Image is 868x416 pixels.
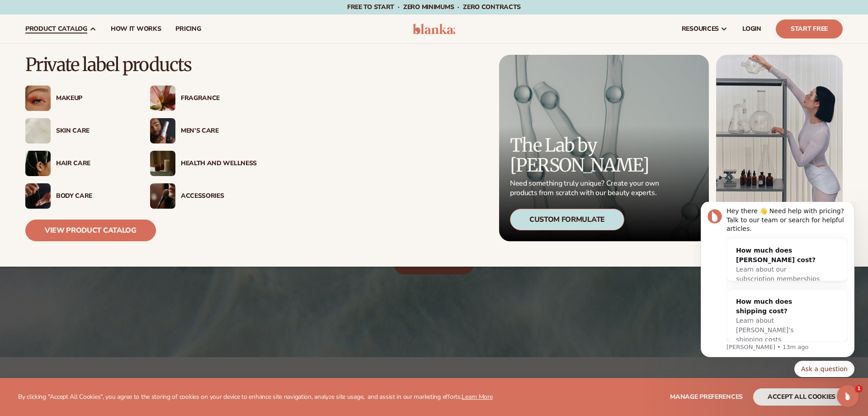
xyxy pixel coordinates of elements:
[150,151,257,176] a: Candles and incense on table. Health And Wellness
[150,183,257,209] a: Female with makeup brush. Accessories
[150,86,257,111] a: Pink blooming flower. Fragrance
[25,151,132,176] a: Female hair pulled back with clips. Hair Care
[39,5,160,32] div: Hey there 👋 Need help with pricing? Talk to our team or search for helpful articles.
[150,151,175,176] img: Candles and incense on table.
[168,14,208,43] a: pricing
[104,14,169,43] a: How It Works
[347,3,521,11] span: Free to start · ZERO minimums · ZERO contracts
[39,5,160,140] div: Message content
[25,118,132,143] a: Cream moisturizer swatch. Skin Care
[25,25,87,33] span: product catalog
[150,118,175,143] img: Male holding moisturizer bottle.
[181,95,257,102] div: Fragrance
[675,14,735,43] a: resources
[510,209,624,230] div: Custom Formulate
[25,183,132,209] a: Male hand applying moisturizer. Body Care
[670,388,743,406] button: Manage preferences
[776,19,843,38] a: Start Free
[499,55,709,241] a: Microscopic product formula. The Lab by [PERSON_NAME] Need something truly unique? Create your ow...
[682,25,719,33] span: resources
[20,7,35,22] img: Profile image for Lee
[25,55,257,75] p: Private label products
[25,183,51,209] img: Male hand applying moisturizer.
[14,159,167,175] div: Quick reply options
[56,160,132,167] div: Hair Care
[49,95,133,114] div: How much does shipping cost?
[40,88,142,150] div: How much does shipping cost?Learn about [PERSON_NAME]'s shipping costs
[181,127,257,135] div: Men’s Care
[25,86,132,111] a: Female with glitter eye makeup. Makeup
[39,141,160,149] p: Message from Lee, sent 13m ago
[181,160,257,167] div: Health And Wellness
[510,135,662,175] p: The Lab by [PERSON_NAME]
[150,86,175,111] img: Pink blooming flower.
[687,202,868,383] iframe: Intercom notifications message
[56,192,132,200] div: Body Care
[25,118,51,143] img: Cream moisturizer swatch.
[107,159,167,175] button: Quick reply: Ask a question
[413,24,456,34] img: logo
[837,385,859,407] iframe: Intercom live chat
[462,392,492,401] a: Learn More
[150,118,257,143] a: Male holding moisturizer bottle. Men’s Care
[49,44,133,63] div: How much does [PERSON_NAME] cost?
[716,55,843,241] img: Female in lab with equipment.
[742,25,761,33] span: LOGIN
[18,14,104,43] a: product catalog
[150,183,175,209] img: Female with makeup brush.
[18,393,493,401] p: By clicking "Accept All Cookies", you agree to the storing of cookies on your device to enhance s...
[111,25,161,33] span: How It Works
[49,115,106,141] span: Learn about [PERSON_NAME]'s shipping costs
[855,385,863,392] span: 1
[670,392,743,401] span: Manage preferences
[753,388,850,406] button: accept all cookies
[175,25,201,33] span: pricing
[56,127,132,135] div: Skin Care
[25,86,51,111] img: Female with glitter eye makeup.
[510,179,662,198] p: Need something truly unique? Create your own products from scratch with our beauty experts.
[181,192,257,200] div: Accessories
[40,37,142,89] div: How much does [PERSON_NAME] cost?Learn about our subscription memberships
[25,151,51,176] img: Female hair pulled back with clips.
[56,95,132,102] div: Makeup
[735,14,769,43] a: LOGIN
[25,220,156,241] a: View Product Catalog
[49,64,132,81] span: Learn about our subscription memberships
